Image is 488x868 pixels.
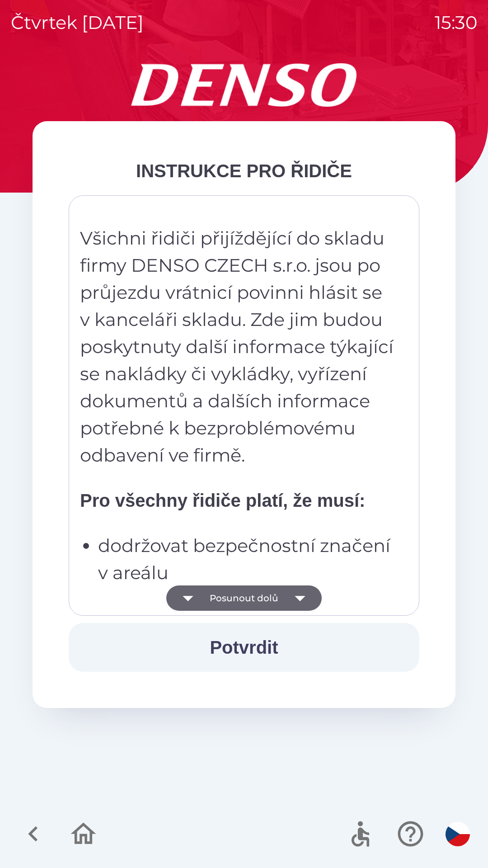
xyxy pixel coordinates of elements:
div: INSTRUKCE PRO ŘIDIČE [69,157,419,184]
button: Potvrdit [69,623,419,672]
img: Logo [33,63,455,107]
p: dodržovat bezpečnostní značení v areálu [98,532,395,586]
p: Všichni řidiči přijíždějící do skladu firmy DENSO CZECH s.r.o. jsou po průjezdu vrátnicí povinni ... [80,225,395,469]
strong: Pro všechny řidiče platí, že musí: [80,491,365,510]
p: čtvrtek [DATE] [11,9,144,36]
img: cs flag [446,822,470,846]
button: Posunout dolů [166,585,322,611]
p: 15:30 [435,9,477,36]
